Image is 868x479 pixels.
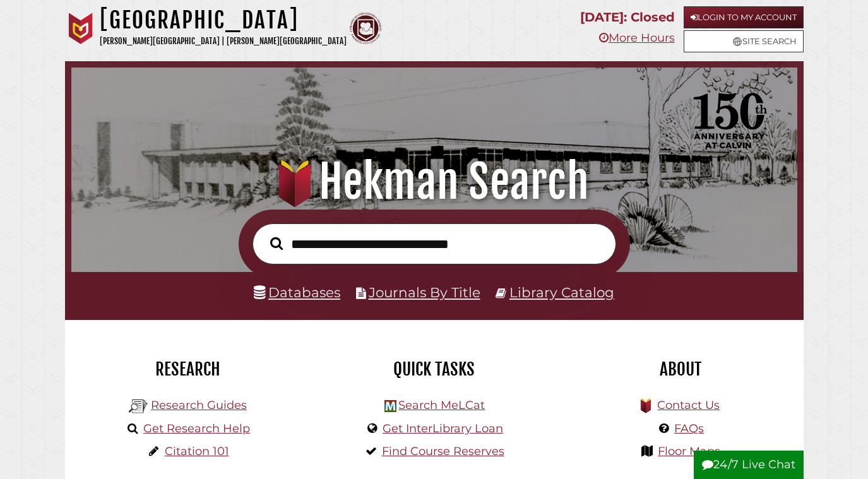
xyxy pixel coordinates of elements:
[151,398,247,412] a: Research Guides
[84,154,784,210] h1: Hekman Search
[100,34,347,49] p: [PERSON_NAME][GEOGRAPHIC_DATA] | [PERSON_NAME][GEOGRAPHIC_DATA]
[383,422,503,435] a: Get InterLibrary Loan
[384,400,396,412] img: Hekman Library Logo
[684,30,804,52] a: Site Search
[369,284,480,300] a: Journals By Title
[129,397,148,416] img: Hekman Library Logo
[254,284,340,300] a: Databases
[674,422,704,435] a: FAQs
[350,13,381,44] img: Calvin Theological Seminary
[657,398,720,412] a: Contact Us
[100,6,347,34] h1: [GEOGRAPHIC_DATA]
[398,398,485,412] a: Search MeLCat
[74,358,302,380] h2: Research
[321,358,548,380] h2: Quick Tasks
[684,6,804,28] a: Login to My Account
[567,358,794,380] h2: About
[165,444,229,458] a: Citation 101
[270,236,283,250] i: Search
[509,284,614,300] a: Library Catalog
[658,444,720,458] a: Floor Maps
[382,444,504,458] a: Find Course Reserves
[65,13,97,44] img: Calvin University
[143,422,250,435] a: Get Research Help
[599,31,675,45] a: More Hours
[264,234,289,253] button: Search
[580,6,675,28] p: [DATE]: Closed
